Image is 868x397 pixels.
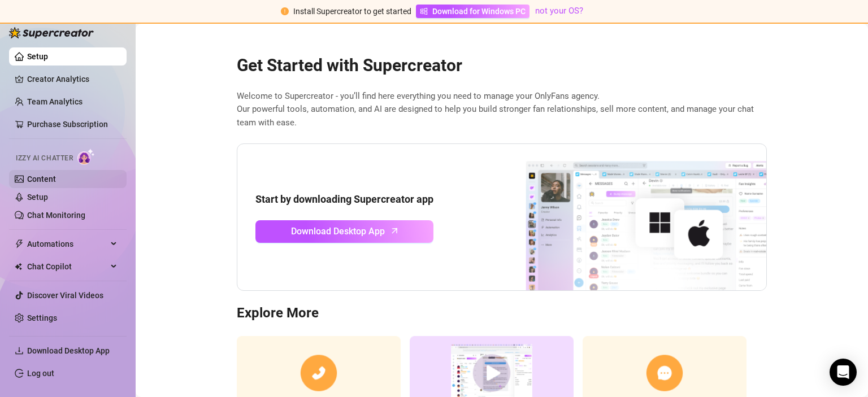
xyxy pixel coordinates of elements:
a: Setup [27,193,48,202]
img: download app [484,144,766,291]
a: Content [27,174,56,184]
span: Chat Copilot [27,258,107,276]
img: logo-BBDzfeDw.svg [9,27,94,38]
strong: Start by downloading Supercreator app [255,193,433,205]
span: download [15,346,24,355]
h3: Explore More [237,304,767,322]
img: Chat Copilot [15,263,22,271]
div: Open Intercom Messenger [830,359,857,386]
span: Install Supercreator to get started [293,7,411,16]
span: Izzy AI Chatter [16,153,73,164]
a: Chat Monitoring [27,211,85,220]
a: Team Analytics [27,97,83,106]
a: Download Desktop Apparrow-up [255,220,433,243]
a: Discover Viral Videos [27,291,103,300]
span: windows [420,7,428,15]
a: Settings [27,313,57,322]
span: Automations [27,235,107,253]
span: Download Desktop App [291,224,385,238]
a: Purchase Subscription [27,115,118,133]
span: Welcome to Supercreator - you’ll find here everything you need to manage your OnlyFans agency. Ou... [237,90,767,130]
span: Download Desktop App [27,346,110,355]
span: thunderbolt [15,239,24,248]
a: not your OS? [535,6,583,16]
span: arrow-up [388,224,401,237]
a: Log out [27,369,54,378]
a: Creator Analytics [27,70,118,88]
span: Download for Windows PC [432,5,526,18]
span: exclamation-circle [281,7,289,15]
a: Download for Windows PC [416,5,530,18]
img: AI Chatter [77,149,95,165]
h2: Get Started with Supercreator [237,55,767,76]
a: Setup [27,52,48,61]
